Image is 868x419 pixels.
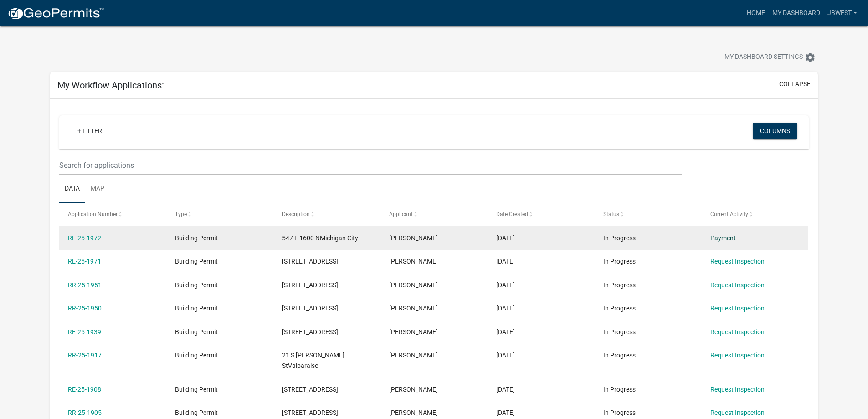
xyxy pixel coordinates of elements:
[68,211,118,217] span: Application Number
[68,328,101,336] a: RE-25-1939
[603,352,636,359] span: In Progress
[496,352,515,359] span: 10/01/2025
[389,305,438,312] span: Jeff Wesolowski
[743,5,769,22] a: Home
[282,386,338,393] span: 343 W Largura DrValparaiso
[175,281,218,289] span: Building Permit
[603,328,636,336] span: In Progress
[166,203,273,225] datatable-header-cell: Type
[496,258,515,265] span: 10/08/2025
[389,234,438,242] span: Jeff Wesolowski
[175,305,218,312] span: Building Permit
[68,234,101,242] a: RE-25-1972
[496,211,528,217] span: Date Created
[389,258,438,265] span: Jeff Wesolowski
[85,175,110,204] a: Map
[594,203,701,225] datatable-header-cell: Status
[68,409,102,416] a: RR-25-1905
[68,352,102,359] a: RR-25-1917
[175,352,218,359] span: Building Permit
[496,409,515,416] span: 09/30/2025
[389,386,438,393] span: Jeff Wesolowski
[68,386,101,393] a: RE-25-1908
[175,211,187,217] span: Type
[603,386,636,393] span: In Progress
[710,328,765,336] a: Request Inspection
[710,386,765,393] a: Request Inspection
[710,305,765,312] a: Request Inspection
[717,48,823,66] button: My Dashboard Settingssettings
[710,409,765,416] a: Request Inspection
[389,409,438,416] span: Jeff Wesolowski
[710,211,748,217] span: Current Activity
[68,305,102,312] a: RR-25-1950
[603,281,636,289] span: In Progress
[282,305,338,312] span: 763 W St Rd 130Hobart
[488,203,595,225] datatable-header-cell: Date Created
[710,258,765,265] a: Request Inspection
[282,409,338,416] span: 2454 Blarney Stone DrValparaiso
[603,211,619,217] span: Status
[175,328,218,336] span: Building Permit
[68,258,101,265] a: RE-25-1971
[603,409,636,416] span: In Progress
[380,203,488,225] datatable-header-cell: Applicant
[389,328,438,336] span: Jeff Wesolowski
[496,386,515,393] span: 09/30/2025
[710,281,765,289] a: Request Inspection
[57,80,164,91] h5: My Workflow Applications:
[710,352,765,359] a: Request Inspection
[389,211,413,217] span: Applicant
[175,234,218,242] span: Building Permit
[496,328,515,336] span: 10/03/2025
[389,281,438,289] span: Jeff Wesolowski
[282,352,344,369] span: 21 S Kenworthy StValparaiso
[70,123,109,139] a: + Filter
[724,52,803,63] span: My Dashboard Settings
[389,352,438,359] span: Jeff Wesolowski
[59,175,85,204] a: Data
[175,409,218,416] span: Building Permit
[603,234,636,242] span: In Progress
[753,123,797,139] button: Columns
[282,234,358,242] span: 547 E 1600 NMichigan City
[710,234,736,242] a: Payment
[282,258,338,265] span: 431 Westchester CirValparaiso
[59,156,681,175] input: Search for applications
[603,258,636,265] span: In Progress
[273,203,380,225] datatable-header-cell: Description
[701,203,808,225] datatable-header-cell: Current Activity
[496,234,515,242] span: 10/08/2025
[59,203,166,225] datatable-header-cell: Application Number
[282,328,338,336] span: 1304 Cross Creek RdValparaiso
[68,281,102,289] a: RR-25-1951
[496,305,515,312] span: 10/03/2025
[175,258,218,265] span: Building Permit
[779,79,811,89] button: collapse
[175,386,218,393] span: Building Permit
[805,52,816,63] i: settings
[496,281,515,289] span: 10/06/2025
[769,5,824,22] a: My Dashboard
[282,211,310,217] span: Description
[603,305,636,312] span: In Progress
[824,5,861,22] a: jbwest
[282,281,338,289] span: 407 Eastwood CtValparaiso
